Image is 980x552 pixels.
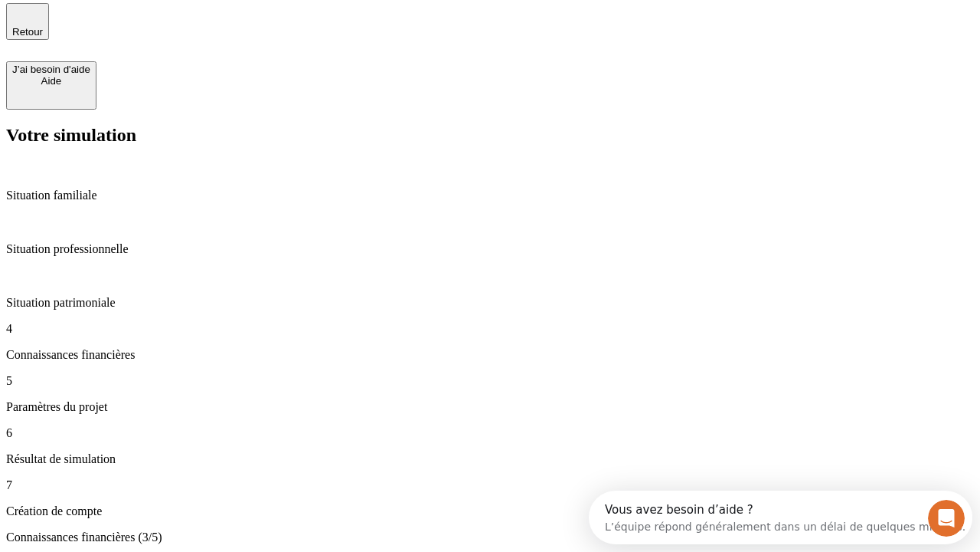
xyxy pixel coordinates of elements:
[16,13,377,25] div: Vous avez besoin d’aide ?
[6,242,974,256] p: Situation professionnelle
[6,452,974,466] p: Résultat de simulation
[6,61,96,110] button: J’ai besoin d'aideAide
[6,426,974,440] p: 6
[6,6,422,48] div: Ouvrir le Messenger Intercom
[6,322,974,336] p: 4
[12,75,90,87] div: Aide
[6,400,974,414] p: Paramètres du projet
[6,3,49,40] button: Retour
[12,64,90,75] div: J’ai besoin d'aide
[6,348,974,362] p: Connaissances financières
[6,478,974,492] p: 7
[6,374,974,388] p: 5
[6,189,974,202] p: Situation familiale
[12,26,43,38] span: Retour
[6,504,974,518] p: Création de compte
[589,491,972,544] iframe: Intercom live chat discovery launcher
[6,531,974,544] p: Connaissances financières (3/5)
[6,125,974,146] h2: Votre simulation
[6,296,974,310] p: Situation patrimoniale
[16,25,377,41] div: L’équipe répond généralement dans un délai de quelques minutes.
[928,500,965,537] iframe: Intercom live chat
